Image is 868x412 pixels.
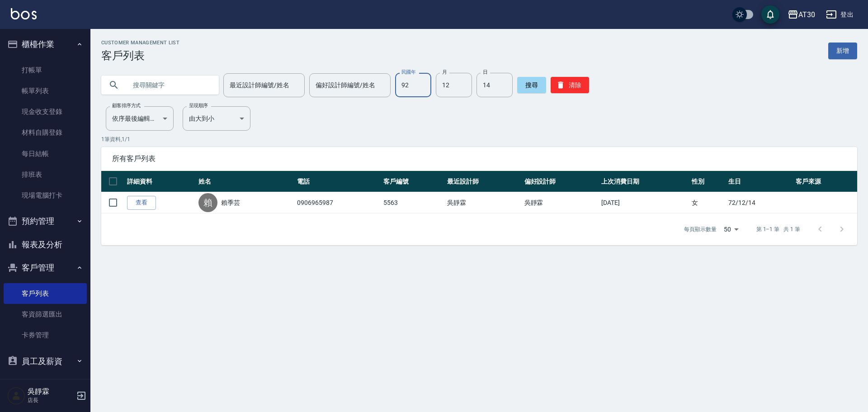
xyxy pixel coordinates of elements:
a: 查看 [127,196,156,210]
button: 報表及分析 [4,233,87,256]
th: 電話 [295,171,381,192]
td: 吳靜霖 [445,192,522,213]
p: 第 1–1 筆 共 1 筆 [756,225,800,233]
a: 新增 [828,43,857,59]
a: 打帳單 [4,60,87,81]
div: 50 [720,217,742,242]
td: [DATE] [599,192,689,213]
span: 所有客戶列表 [112,154,846,163]
label: 民國年 [401,69,415,76]
a: 帳單列表 [4,81,87,101]
h3: 客戶列表 [101,49,179,62]
button: 登出 [822,6,857,23]
button: 櫃檯作業 [4,33,87,56]
button: save [761,5,779,24]
th: 詳細資料 [125,171,196,192]
div: 依序最後編輯時間 [106,106,174,131]
button: 搜尋 [517,77,546,93]
th: 客戶編號 [381,171,445,192]
td: 0906965987 [295,192,381,213]
img: Logo [11,8,37,19]
label: 月 [442,69,447,76]
button: 商品管理 [4,373,87,396]
div: 由大到小 [183,106,250,131]
p: 店長 [28,396,74,404]
img: Person [7,387,25,405]
div: 賴 [198,193,217,212]
button: 預約管理 [4,209,87,233]
td: 5563 [381,192,445,213]
th: 偏好設計師 [522,171,599,192]
div: AT30 [798,9,815,20]
label: 顧客排序方式 [112,102,141,109]
th: 姓名 [196,171,295,192]
p: 每頁顯示數量 [684,225,717,233]
a: 排班表 [4,164,87,185]
a: 賴季芸 [221,198,240,207]
h5: 吳靜霖 [28,387,74,396]
th: 最近設計師 [445,171,522,192]
button: 員工及薪資 [4,350,87,373]
input: 搜尋關鍵字 [127,73,212,97]
label: 呈現順序 [189,102,208,109]
a: 客戶列表 [4,283,87,304]
a: 材料自購登錄 [4,122,87,143]
a: 客資篩選匯出 [4,304,87,325]
th: 客戶來源 [793,171,857,192]
a: 現金收支登錄 [4,101,87,122]
p: 1 筆資料, 1 / 1 [101,135,857,143]
a: 卡券管理 [4,325,87,346]
a: 每日結帳 [4,143,87,164]
h2: Customer Management List [101,40,179,46]
th: 生日 [726,171,793,192]
button: 清除 [551,77,589,93]
th: 上次消費日期 [599,171,689,192]
td: 吳靜霖 [522,192,599,213]
td: 72/12/14 [726,192,793,213]
button: AT30 [784,5,819,24]
button: 客戶管理 [4,256,87,279]
td: 女 [689,192,726,213]
th: 性別 [689,171,726,192]
a: 現場電腦打卡 [4,185,87,206]
label: 日 [483,69,487,76]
